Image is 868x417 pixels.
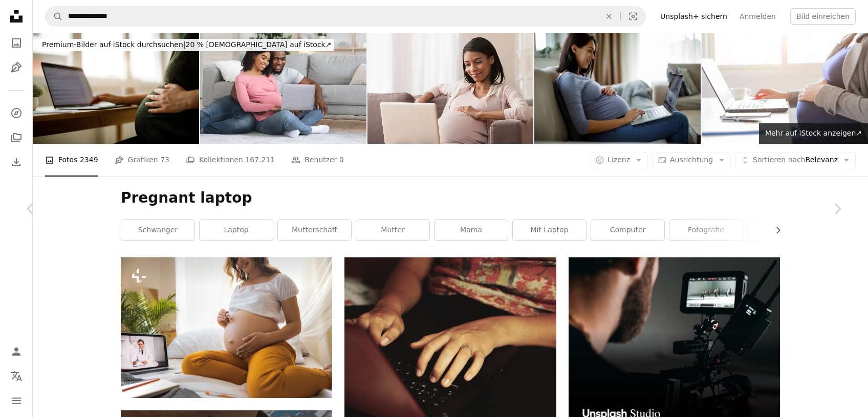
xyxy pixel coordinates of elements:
a: mit Laptop [513,220,586,240]
img: Liebende schwangere afrikanische Paar mit Laptop zu Hause [200,33,366,144]
button: Sprache [6,366,27,386]
span: Relevanz [753,155,838,165]
button: Bild einreichen [790,8,856,25]
a: Schöne werdende Mutter, die auf dem Bett sitzt und Video-Online-Konsultation mit Arzt hat Stockfoto [121,323,332,332]
button: Ausrichtung [652,152,731,168]
a: Mama [435,220,508,240]
a: Grafiken [6,57,27,78]
a: Kollektionen 167.211 [186,144,275,177]
button: Löschen [598,7,620,26]
a: Premium-Bilder auf iStock durchsuchen|20 % [DEMOGRAPHIC_DATA] auf iStock↗ [33,33,340,57]
a: Entdecken [6,103,27,123]
button: Unsplash suchen [46,7,63,26]
a: Mutterschaft [278,220,351,240]
span: Ausrichtung [670,156,713,164]
img: Schöne werdende Mutter, die auf dem Bett sitzt und Video-Online-Konsultation mit Arzt hat Stockfoto [121,257,332,398]
a: Laptop [200,220,273,240]
img: Pregnant woman watching a tutorial on her laptop at home [534,33,701,144]
span: Sortieren nach [753,156,806,164]
a: Anmelden [733,8,782,25]
a: Kollektionen [6,127,27,148]
a: Fotografie [669,220,743,240]
img: Schwangere Frau machen online-Einkäufe [367,33,534,144]
form: Finden Sie Bildmaterial auf der ganzen Webseite [45,6,646,27]
span: Mehr auf iStock anzeigen ↗ [765,129,862,137]
a: Computer [591,220,664,240]
button: Visuelle Suche [621,7,645,26]
a: Bisherige Downloads [6,152,27,172]
span: 167.211 [245,154,275,165]
button: Liste nach rechts verschieben [769,220,780,240]
a: Grafiken 73 [115,144,169,177]
button: Menü [6,390,27,411]
span: Premium-Bilder auf iStock durchsuchen | [42,40,186,49]
img: schwangere Frau arbeitet auf Computer-Laptop und Handy, Geschäft [702,33,868,144]
a: Anmelden / Registrieren [6,341,27,362]
span: 0 [339,154,344,165]
button: Sortieren nachRelevanz [735,152,856,168]
a: Unsplash+ sichern [654,8,733,25]
a: Benutzer 0 [291,144,344,177]
a: schwanger [121,220,194,240]
a: Mehr auf iStock anzeigen↗ [759,123,868,144]
span: Lizenz [607,156,630,164]
img: Schwangere Frau mit Laptop [33,33,199,144]
span: 20 % [DEMOGRAPHIC_DATA] auf iStock ↗ [42,40,331,49]
h1: Pregnant laptop [121,189,780,207]
span: 73 [160,154,169,165]
button: Lizenz [590,152,648,168]
a: pränatal [748,220,821,240]
a: Fotos [6,33,27,53]
a: Mutter [356,220,429,240]
a: Weiter [807,160,868,258]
